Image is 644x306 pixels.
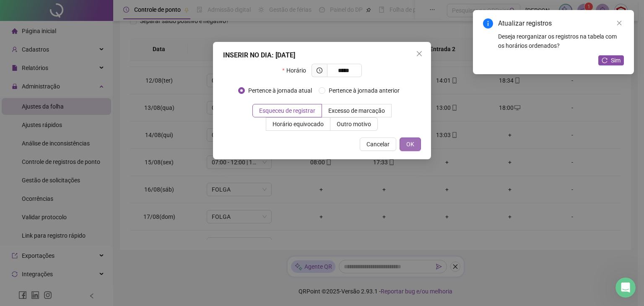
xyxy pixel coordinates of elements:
[366,140,390,149] span: Cancelar
[598,55,624,65] button: Sim
[337,121,371,127] span: Outro motivo
[498,18,624,29] div: Atualizar registros
[273,121,324,127] span: Horário equivocado
[328,107,385,114] span: Excesso de marcação
[325,86,403,95] span: Pertence à jornada anterior
[413,47,426,60] button: Close
[245,86,315,95] span: Pertence à jornada atual
[611,56,621,65] span: Sim
[259,107,315,114] span: Esqueceu de registrar
[416,50,423,57] span: close
[360,137,396,151] button: Cancelar
[483,18,493,29] span: info-circle
[223,50,421,60] div: INSERIR NO DIA : [DATE]
[317,67,322,73] span: clock-circle
[400,137,421,151] button: OK
[602,57,608,63] span: reload
[615,18,624,28] a: Close
[615,277,636,298] iframe: Intercom live chat
[616,20,622,26] span: close
[498,32,624,50] div: Deseja reorganizar os registros na tabela com os horários ordenados?
[406,140,414,149] span: OK
[282,64,311,77] label: Horário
